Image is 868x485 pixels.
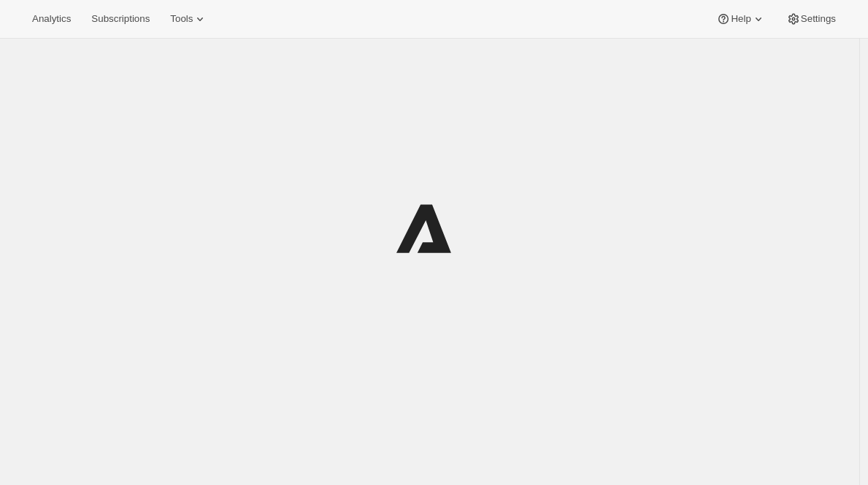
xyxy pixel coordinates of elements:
[777,9,845,29] button: Settings
[23,9,80,29] button: Analytics
[82,9,158,29] button: Subscriptions
[91,13,150,25] span: Subscriptions
[32,13,71,25] span: Analytics
[731,13,750,25] span: Help
[707,9,774,29] button: Help
[161,9,216,29] button: Tools
[170,13,193,25] span: Tools
[801,13,836,25] span: Settings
